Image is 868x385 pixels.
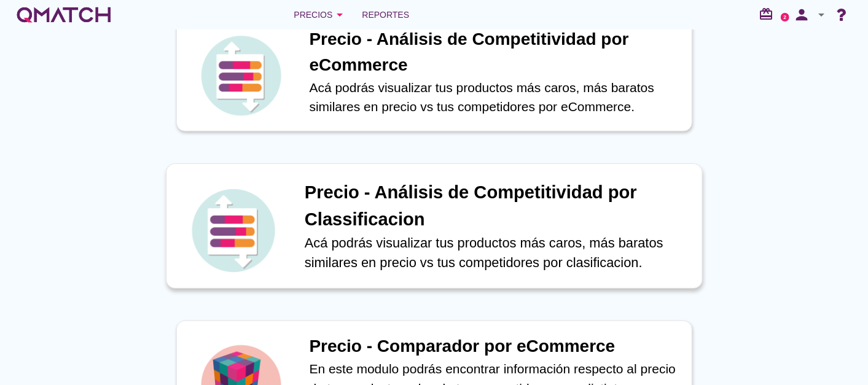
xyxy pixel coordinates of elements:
p: Acá podrás visualizar tus productos más caros, más baratos similares en precio vs tus competidore... [304,233,689,273]
i: arrow_drop_down [814,7,829,22]
h1: Precio - Análisis de Competitividad por eCommerce [310,26,679,78]
i: arrow_drop_down [332,7,347,22]
i: person [789,6,814,23]
a: 2 [781,13,789,21]
text: 2 [784,14,787,20]
a: Reportes [357,2,414,27]
p: Acá podrás visualizar tus productos más caros, más baratos similares en precio vs tus competidore... [310,78,679,117]
a: iconPrecio - Análisis de Competitividad por eCommerceAcá podrás visualizar tus productos más caro... [159,11,710,131]
button: Precios [284,2,357,27]
img: icon [198,33,284,119]
i: redeem [759,7,778,21]
h1: Precio - Análisis de Competitividad por Classificacion [304,179,689,233]
a: white-qmatch-logo [15,2,113,27]
img: icon [188,185,278,275]
h1: Precio - Comparador por eCommerce [310,333,679,359]
a: iconPrecio - Análisis de Competitividad por ClassificacionAcá podrás visualizar tus productos más... [159,166,710,286]
div: Precios [294,7,347,22]
span: Reportes [362,7,409,22]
